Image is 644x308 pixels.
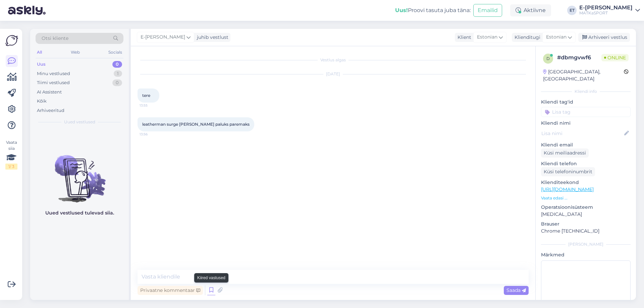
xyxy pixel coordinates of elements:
[541,148,589,158] div: Küsi meiliaadressi
[579,5,633,10] div: E-[PERSON_NAME]
[37,107,64,114] div: Arhiveeritud
[567,6,577,15] div: ET
[512,34,540,41] div: Klienditugi
[601,54,629,61] span: Online
[541,186,594,192] a: [URL][DOMAIN_NAME]
[541,204,631,211] p: Operatsioonisüsteem
[114,70,122,77] div: 1
[42,35,68,42] span: Otsi kliente
[541,99,631,106] p: Kliendi tag'id
[541,130,623,137] input: Lisa nimi
[45,209,114,217] p: Uued vestlused tulevad siia.
[510,4,551,16] div: Aktiivne
[455,34,471,41] div: Klient
[546,56,550,61] span: d
[142,93,150,98] span: tere
[541,179,631,186] p: Klienditeekond
[546,34,567,41] span: Estonian
[541,228,631,235] p: Chrome [TECHNICAL_ID]
[37,98,47,105] div: Kõik
[36,48,43,57] div: All
[473,4,502,17] button: Emailid
[541,195,631,201] p: Vaata edasi ...
[541,251,631,258] p: Märkmed
[541,107,631,117] input: Lisa tag
[138,71,529,77] div: [DATE]
[140,103,165,108] span: 13:55
[395,6,471,14] div: Proovi tasuta juba täna:
[477,34,497,41] span: Estonian
[140,132,165,137] span: 13:56
[112,79,122,86] div: 0
[578,33,630,42] div: Arhiveeri vestlus
[107,48,123,57] div: Socials
[506,287,526,293] span: Saada
[37,70,70,77] div: Minu vestlused
[541,167,595,176] div: Küsi telefoninumbrit
[69,48,81,57] div: Web
[541,141,631,148] p: Kliendi email
[543,68,624,82] div: [GEOGRAPHIC_DATA], [GEOGRAPHIC_DATA]
[541,160,631,167] p: Kliendi telefon
[541,120,631,127] p: Kliendi nimi
[557,54,601,62] div: # dbmgvwf6
[579,5,640,16] a: E-[PERSON_NAME]MATKaSPORT
[5,164,17,170] div: 1 / 3
[64,119,95,125] span: Uued vestlused
[37,79,70,86] div: Tiimi vestlused
[37,61,46,68] div: Uus
[5,34,18,47] img: Askly Logo
[541,241,631,247] div: [PERSON_NAME]
[541,88,631,95] div: Kliendi info
[138,286,203,295] div: Privaatne kommentaar
[30,143,129,203] img: No chats
[395,7,408,13] b: Uus!
[541,221,631,228] p: Brauser
[5,139,17,170] div: Vaata siia
[112,61,122,68] div: 0
[142,122,250,127] span: leatherman surge [PERSON_NAME] paluks paremaks
[138,57,529,63] div: Vestlus algas
[37,89,62,96] div: AI Assistent
[197,275,225,281] small: Kiired vastused
[194,34,228,41] div: juhib vestlust
[541,211,631,218] p: [MEDICAL_DATA]
[579,10,633,16] div: MATKaSPORT
[141,34,185,41] span: E-[PERSON_NAME]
